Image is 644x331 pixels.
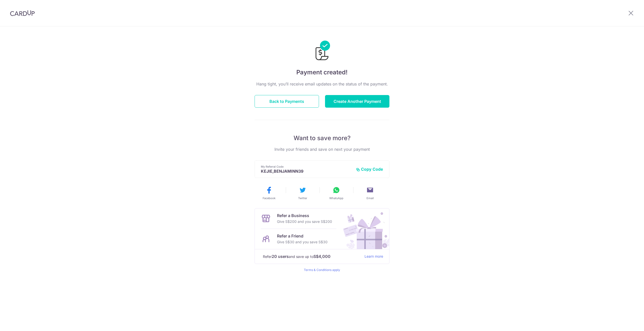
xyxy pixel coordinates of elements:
img: Refer [338,208,389,249]
img: CardUp [10,10,35,16]
p: Invite your friends and save on next your payment [255,146,389,152]
button: Twitter [288,186,317,200]
p: Refer and save up to [263,253,360,260]
button: Email [355,186,385,200]
button: Copy Code [356,167,383,172]
button: Facebook [254,186,284,200]
span: Facebook [263,196,275,200]
a: Learn more [365,253,383,260]
button: WhatsApp [321,186,351,200]
h4: Payment created! [255,68,389,77]
p: My Referral Code [261,165,352,169]
p: KEJIE,BENJAMINN39 [261,169,352,174]
a: Terms & Conditions apply [304,268,340,272]
span: Email [367,196,374,200]
p: Want to save more? [255,134,389,142]
strong: S$4,000 [313,253,331,259]
p: Give S$200 and you save S$200 [277,219,332,225]
span: WhatsApp [329,196,343,200]
button: Create Another Payment [325,95,389,108]
strong: 20 users [272,253,289,259]
p: Refer a Business [277,213,332,219]
span: Twitter [298,196,307,200]
img: Payments [314,41,330,62]
button: Back to Payments [255,95,319,108]
p: Give S$30 and you save S$30 [277,239,328,245]
p: Hang tight, you’ll receive email updates on the status of the payment. [255,81,389,87]
p: Refer a Friend [277,233,328,239]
